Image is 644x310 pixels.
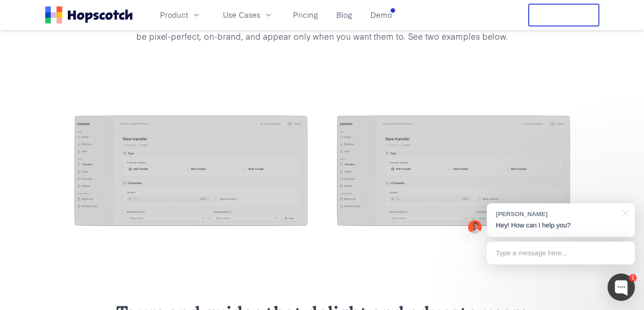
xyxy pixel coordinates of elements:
[289,7,322,22] a: Pricing
[528,4,599,26] button: Free Trial
[629,274,637,282] div: 1
[155,7,206,22] button: Product
[160,9,188,21] span: Product
[217,7,278,22] button: Use Cases
[45,6,133,24] a: Home
[487,242,635,264] div: Type a message here...
[74,115,308,228] img: image (6)
[496,210,617,218] div: [PERSON_NAME]
[496,221,626,230] p: Hey! How can I help you?
[367,7,396,22] a: Demo
[333,7,356,22] a: Blog
[223,9,260,21] span: Use Cases
[468,220,482,234] img: Mark Spera
[337,115,570,228] img: image (6)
